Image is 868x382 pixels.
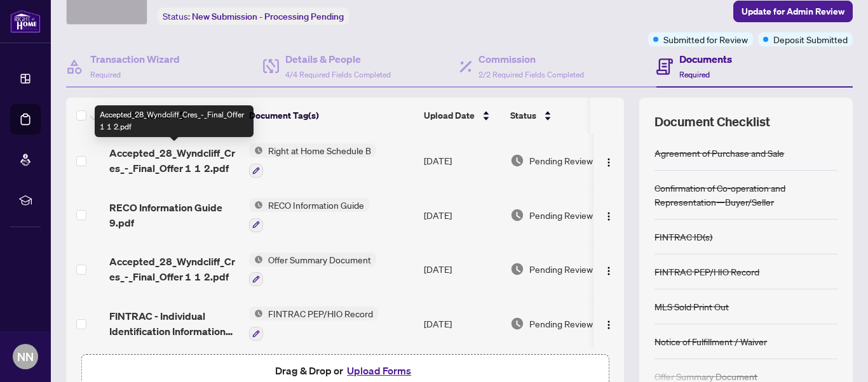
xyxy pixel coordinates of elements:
span: Right at Home Schedule B [263,143,376,157]
span: Update for Admin Review [742,1,844,22]
img: Document Status [510,154,524,168]
h4: Details & People [285,51,391,67]
div: Notice of Fulfillment / Waiver [654,334,767,348]
img: Logo [604,211,614,221]
div: FINTRAC ID(s) [654,230,712,244]
span: Status [510,109,536,122]
th: (12) File Name [104,98,244,133]
button: Status IconFINTRAC PEP/HIO Record [249,306,378,341]
span: Upload Date [424,109,475,122]
img: Status Icon [249,143,263,157]
img: Logo [604,266,614,276]
span: Submitted for Review [663,32,748,46]
h4: Documents [679,51,732,67]
div: Confirmation of Co-operation and Representation—Buyer/Seller [654,181,837,209]
td: [DATE] [419,242,505,297]
img: Document Status [510,317,524,331]
img: Status Icon [249,253,263,267]
span: Pending Review [529,154,593,168]
button: Status IconOffer Summary Document [249,253,376,287]
span: RECO Information Guide 9.pdf [109,200,239,230]
div: FINTRAC PEP/HIO Record [654,265,759,279]
span: FINTRAC PEP/HIO Record [263,306,378,320]
button: Logo [599,205,619,225]
button: Logo [599,150,619,171]
img: Logo [604,157,614,168]
td: [DATE] [419,133,505,188]
span: FINTRAC - Individual Identification Information Record 2.pdf [109,308,239,339]
span: RECO Information Guide [263,198,369,212]
span: Accepted_28_Wyndcliff_Cres_-_Final_Offer 1 1 2.pdf [109,145,239,176]
span: 4/4 Required Fields Completed [285,70,391,79]
th: Upload Date [419,98,505,133]
th: Status [505,98,613,133]
img: Status Icon [249,198,263,212]
span: Pending Review [529,317,593,331]
img: Document Status [510,208,524,222]
td: [DATE] [419,188,505,242]
span: 2/2 Required Fields Completed [478,70,584,79]
h4: Transaction Wizard [90,51,180,67]
div: MLS Sold Print Out [654,300,729,313]
div: Accepted_28_Wyndcliff_Cres_-_Final_Offer 1 1 2.pdf [95,105,254,137]
button: Status IconRight at Home Schedule B [249,143,376,178]
button: Upload Forms [343,362,415,379]
td: [DATE] [419,296,505,351]
button: Logo [599,259,619,279]
span: Document Checklist [654,113,770,131]
span: New Submission - Processing Pending [192,11,344,22]
th: Document Tag(s) [244,98,419,133]
span: Pending Review [529,262,593,276]
button: Logo [599,313,619,334]
div: Status: [158,8,349,25]
button: Update for Admin Review [733,1,853,22]
span: Required [679,70,710,79]
span: Deposit Submitted [773,32,848,46]
img: Document Status [510,262,524,276]
div: Agreement of Purchase and Sale [654,146,784,160]
img: Logo [604,320,614,330]
span: Accepted_28_Wyndcliff_Cres_-_Final_Offer 1 1 2.pdf [109,254,239,284]
span: Pending Review [529,208,593,222]
span: Required [90,70,121,79]
h4: Commission [478,51,584,67]
span: Offer Summary Document [263,253,376,267]
span: Drag & Drop or [275,362,415,379]
img: Status Icon [249,306,263,320]
img: logo [10,10,41,33]
button: Status IconRECO Information Guide [249,198,369,232]
span: NN [17,348,34,366]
